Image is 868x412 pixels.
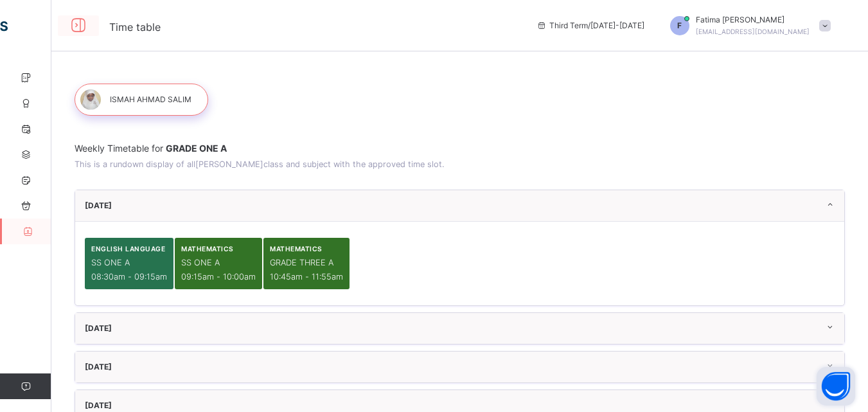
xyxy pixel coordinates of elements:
[91,271,167,283] span: 08:30am - 09:15am
[166,143,227,154] b: GRADE ONE A
[75,352,844,382] div: [DATE]
[181,256,256,269] span: SS ONE A
[270,271,343,283] span: 10:45am - 11:55am
[75,190,844,221] div: [DATE]
[677,20,682,31] span: F
[75,141,845,155] span: Weekly Timetable for
[696,28,810,35] span: [EMAIL_ADDRESS][DOMAIN_NAME]
[181,271,256,283] span: 09:15am - 10:00am
[91,256,167,269] span: SS ONE A
[536,20,644,31] span: session/term information
[657,14,837,37] div: Fatima Umar
[75,313,844,344] div: [DATE]
[696,14,810,26] span: Fatima [PERSON_NAME]
[181,244,256,254] span: MATHEMATICS
[109,21,161,33] span: Time table
[75,159,445,169] span: This is a rundown display of all [PERSON_NAME] class and subject with the approved time slot.
[270,256,343,269] span: GRADE THREE A
[91,244,167,254] span: ENGLISH LANGUAGE
[270,244,343,254] span: MATHEMATICS
[817,367,855,406] button: Open asap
